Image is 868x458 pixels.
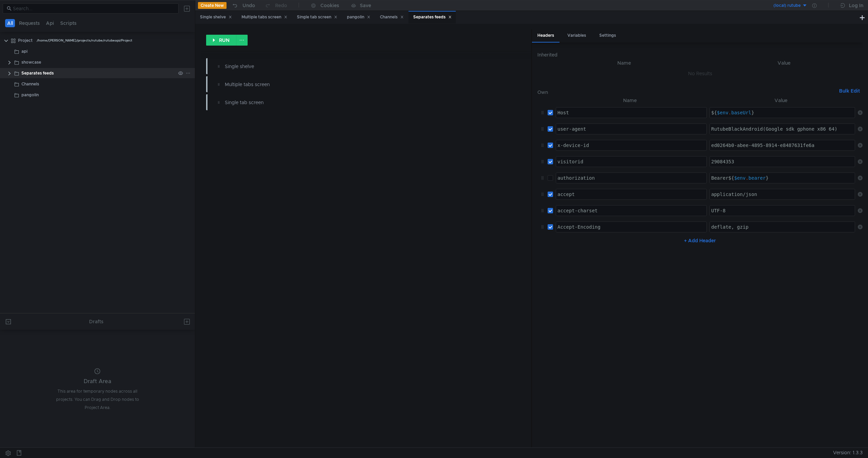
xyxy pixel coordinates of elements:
button: All [5,19,15,27]
div: (local) rutube [773,2,801,9]
div: Project [18,35,33,46]
button: + Add Header [681,236,719,245]
div: Channels [380,14,404,21]
div: Redo [275,1,287,10]
div: showcase [21,57,41,67]
h6: Own [537,88,836,96]
div: Headers [532,29,560,43]
button: Requests [17,19,42,27]
button: Api [44,19,56,27]
button: Create New [198,2,227,9]
th: Value [706,59,863,67]
div: Channels [21,79,39,89]
span: Version: 1.3.3 [833,448,863,458]
div: Multiple tabs screen [241,14,287,21]
div: Separates feeds [21,68,54,78]
div: api [21,46,28,56]
button: Scripts [58,19,79,27]
button: Redo [260,0,292,11]
div: Single tab screen [297,14,337,21]
div: Drafts [89,317,103,326]
div: pangolin [21,90,39,100]
button: Bulk Edit [836,87,863,95]
div: Separates feeds [413,14,452,21]
div: Variables [562,29,591,42]
h6: Inherited [537,51,863,59]
div: Multiple tabs screen [225,81,473,88]
div: Single shelve [225,63,473,70]
div: /home/[PERSON_NAME]/projects/rutube/rutubeapi/Project [37,35,132,46]
div: Undo [243,1,255,10]
th: Value [707,96,855,104]
div: Save [360,3,371,8]
nz-embed-empty: No Results [688,70,712,77]
button: RUN [206,35,236,46]
div: Log In [849,1,863,10]
div: Single tab screen [225,99,473,106]
th: Name [543,59,705,67]
th: Name [553,96,707,104]
div: pangolin [347,14,370,21]
div: Single shelve [200,14,232,21]
input: Search... [13,5,174,12]
button: Undo [227,0,260,11]
div: Settings [594,29,621,42]
div: Cookies [320,1,339,10]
